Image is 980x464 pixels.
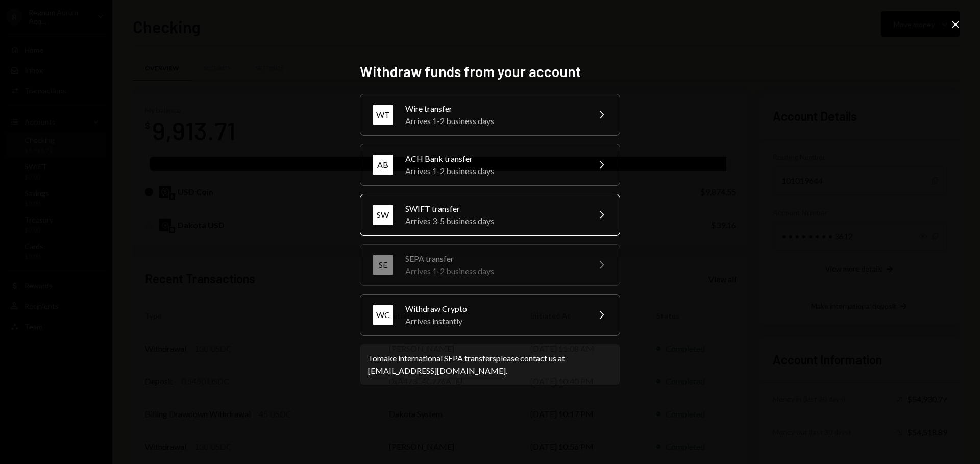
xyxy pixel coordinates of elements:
[360,194,620,236] button: SWSWIFT transferArrives 3-5 business days
[405,265,583,277] div: Arrives 1-2 business days
[360,62,620,82] h2: Withdraw funds from your account
[373,255,393,275] div: SE
[368,365,506,376] a: [EMAIL_ADDRESS][DOMAIN_NAME]
[405,115,583,127] div: Arrives 1-2 business days
[405,303,583,315] div: Withdraw Crypto
[405,203,583,215] div: SWIFT transfer
[405,315,583,327] div: Arrives instantly
[373,205,393,225] div: SW
[405,215,583,227] div: Arrives 3-5 business days
[405,253,583,265] div: SEPA transfer
[405,153,583,165] div: ACH Bank transfer
[373,105,393,125] div: WT
[360,144,620,186] button: ABACH Bank transferArrives 1-2 business days
[405,165,583,177] div: Arrives 1-2 business days
[360,294,620,336] button: WCWithdraw CryptoArrives instantly
[360,94,620,136] button: WTWire transferArrives 1-2 business days
[373,155,393,175] div: AB
[360,244,620,286] button: SESEPA transferArrives 1-2 business days
[368,352,612,377] div: To make international SEPA transfers please contact us at .
[405,103,583,115] div: Wire transfer
[373,305,393,325] div: WC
